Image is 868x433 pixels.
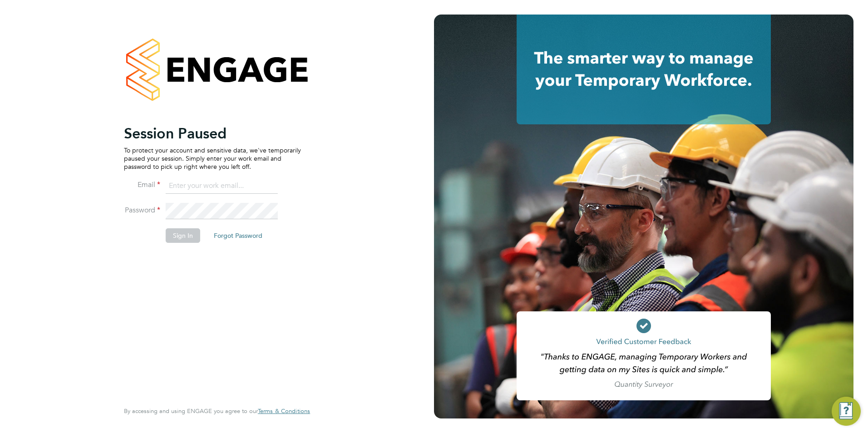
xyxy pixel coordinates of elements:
label: Email [124,180,160,190]
h2: Session Paused [124,124,301,143]
span: By accessing and using ENGAGE you agree to our [124,407,310,415]
a: Terms & Conditions [258,408,310,415]
button: Sign In [166,228,200,243]
label: Password [124,206,160,215]
span: Terms & Conditions [258,407,310,415]
button: Forgot Password [207,228,270,243]
p: To protect your account and sensitive data, we've temporarily paused your session. Simply enter y... [124,146,301,171]
button: Engage Resource Center [832,397,861,426]
input: Enter your work email... [166,178,278,194]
